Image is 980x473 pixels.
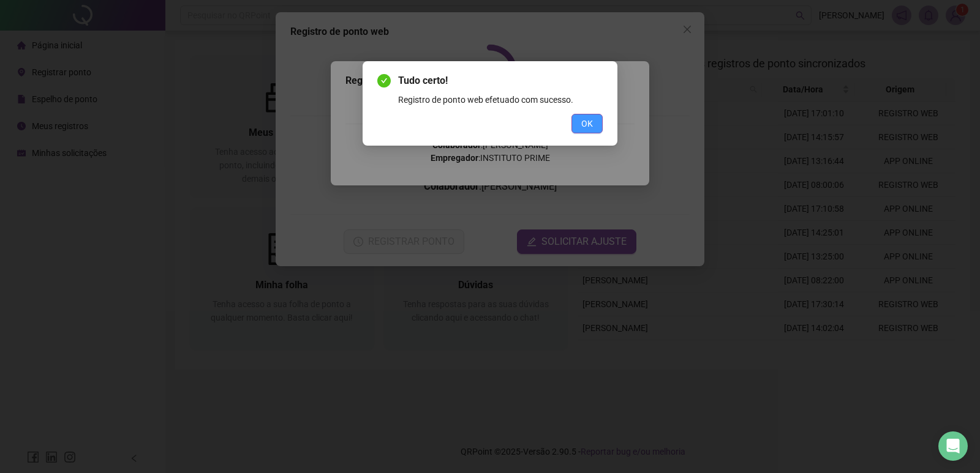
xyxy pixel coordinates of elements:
div: Registro de ponto web efetuado com sucesso. [398,93,603,106]
div: Open Intercom Messenger [938,431,968,461]
span: OK [581,117,593,130]
button: OK [571,114,603,133]
span: Tudo certo! [398,73,603,88]
span: check-circle [377,74,391,88]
